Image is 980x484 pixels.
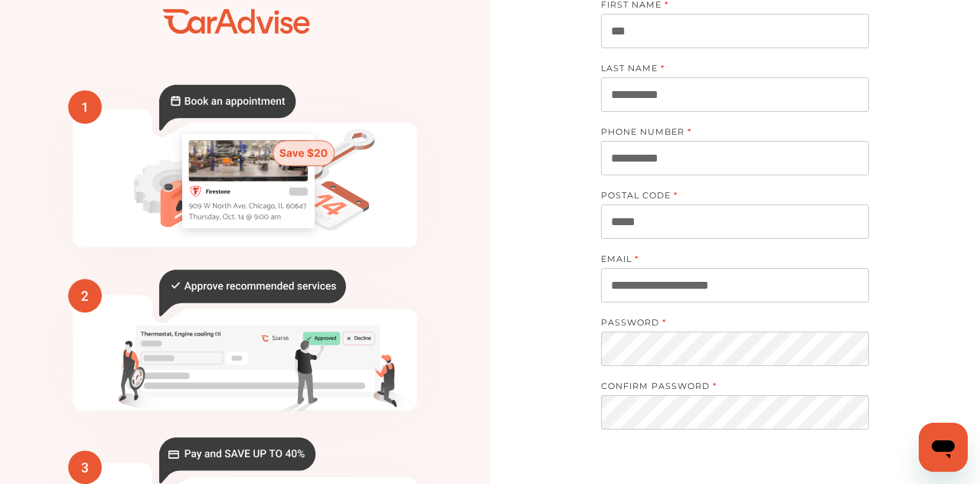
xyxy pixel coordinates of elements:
[601,126,854,141] label: PHONE NUMBER
[919,423,968,472] iframe: Button to launch messaging window
[601,253,854,268] label: EMAIL
[601,63,854,77] label: LAST NAME
[601,381,854,395] label: CONFIRM PASSWORD
[601,317,854,332] label: PASSWORD
[601,190,854,204] label: POSTAL CODE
